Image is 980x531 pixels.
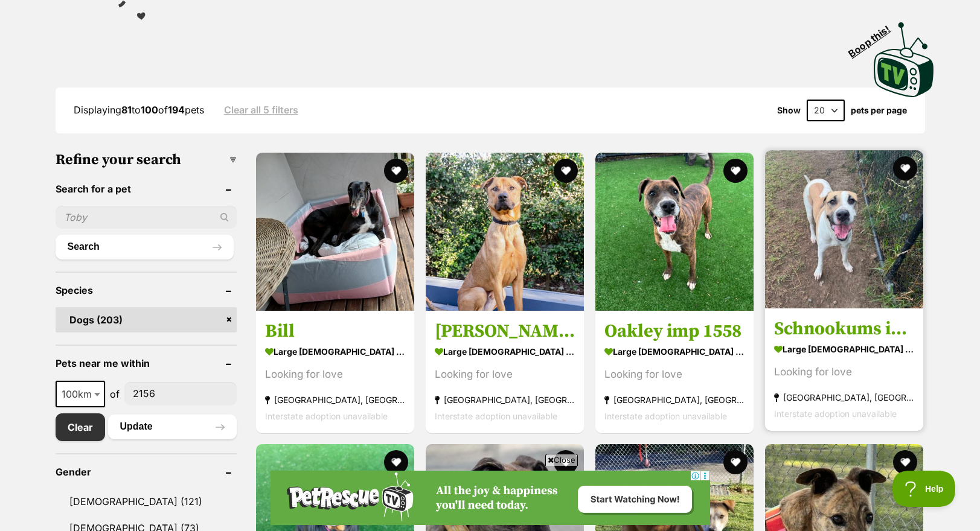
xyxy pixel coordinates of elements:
strong: 81 [121,104,132,116]
header: Gender [56,466,237,477]
div: Looking for love [604,366,745,382]
button: favourite [384,450,408,474]
input: postcode [124,382,237,405]
strong: large [DEMOGRAPHIC_DATA] Dog [604,342,745,360]
button: favourite [894,156,918,180]
strong: [GEOGRAPHIC_DATA], [GEOGRAPHIC_DATA] [604,391,745,407]
h3: Oakley imp 1558 [604,319,745,342]
button: favourite [554,159,578,183]
a: Dogs (203) [56,307,237,332]
span: Close [545,454,578,466]
button: favourite [894,450,918,474]
input: Toby [56,206,237,229]
a: Oakley imp 1558 large [DEMOGRAPHIC_DATA] Dog Looking for love [GEOGRAPHIC_DATA], [GEOGRAPHIC_DATA... [595,310,754,433]
span: Displaying to of pets [74,104,204,116]
strong: large [DEMOGRAPHIC_DATA] Dog [435,342,575,360]
header: Search for a pet [56,183,237,194]
strong: large [DEMOGRAPHIC_DATA] Dog [774,340,914,357]
a: [PERSON_NAME] large [DEMOGRAPHIC_DATA] Dog Looking for love [GEOGRAPHIC_DATA], [GEOGRAPHIC_DATA] ... [426,310,584,433]
a: Schnookums imp 1554 large [DEMOGRAPHIC_DATA] Dog Looking for love [GEOGRAPHIC_DATA], [GEOGRAPHIC_... [765,308,923,430]
strong: [GEOGRAPHIC_DATA], [GEOGRAPHIC_DATA] [435,391,575,407]
span: of [110,387,120,401]
h3: [PERSON_NAME] [435,319,575,342]
span: 100km [56,381,105,407]
span: 100km [57,386,104,402]
a: [DEMOGRAPHIC_DATA] (121) [56,489,237,514]
strong: [GEOGRAPHIC_DATA], [GEOGRAPHIC_DATA] [265,391,405,407]
img: Jeff - German Shepherd x Staffordshire Terrier Dog [426,153,584,311]
img: Bill - Greyhound Dog [256,153,414,311]
button: favourite [723,159,748,183]
button: favourite [554,450,578,474]
iframe: Advertisement [271,471,710,525]
div: Looking for love [435,366,575,382]
span: Show [777,106,801,115]
strong: 100 [141,104,158,116]
img: Schnookums imp 1554 - Great Dane x Mastiff Dog [765,150,923,308]
h3: Bill [265,319,405,342]
button: favourite [384,159,408,183]
header: Species [56,285,237,296]
a: Clear [56,413,105,441]
strong: 194 [168,104,185,116]
h3: Refine your search [56,151,237,168]
button: Update [108,415,237,439]
header: Pets near me within [56,358,237,369]
span: Interstate adoption unavailable [265,410,388,421]
span: Interstate adoption unavailable [774,408,897,418]
img: Oakley imp 1558 - Boxer x American Staffordshire Terrier Dog [595,153,754,311]
div: Looking for love [265,366,405,382]
a: Clear all 5 filters [224,104,298,115]
img: PetRescue TV logo [874,22,934,97]
button: Search [56,235,234,259]
strong: [GEOGRAPHIC_DATA], [GEOGRAPHIC_DATA] [774,389,914,405]
iframe: Help Scout Beacon - Open [892,471,956,507]
div: Looking for love [774,363,914,380]
button: favourite [723,450,748,474]
span: Interstate adoption unavailable [435,410,557,421]
h3: Schnookums imp 1554 [774,317,914,340]
span: Boop this! [846,16,902,59]
label: pets per page [851,106,907,115]
a: Boop this! [874,11,934,100]
span: Interstate adoption unavailable [604,410,727,421]
a: Bill large [DEMOGRAPHIC_DATA] Dog Looking for love [GEOGRAPHIC_DATA], [GEOGRAPHIC_DATA] Interstat... [256,310,414,433]
strong: large [DEMOGRAPHIC_DATA] Dog [265,342,405,360]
